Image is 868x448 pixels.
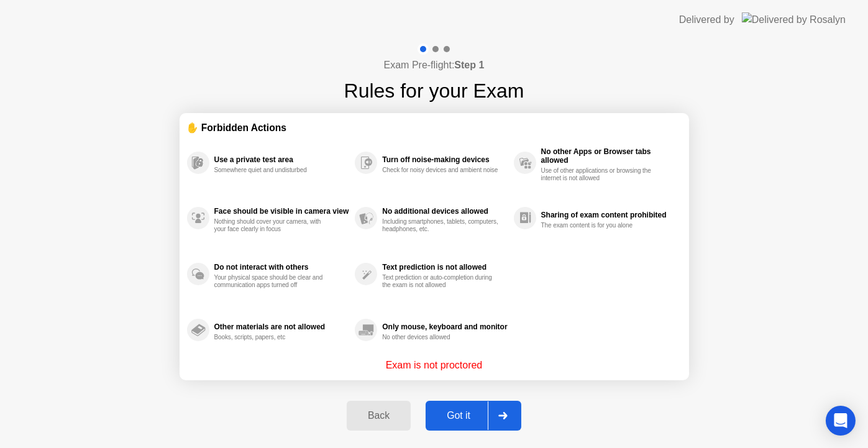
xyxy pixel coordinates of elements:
[541,211,675,219] div: Sharing of exam content prohibited
[429,410,488,421] div: Got it
[214,274,332,289] div: Your physical space should be clear and communication apps turned off
[426,401,521,431] button: Got it
[187,121,682,135] div: ✋ Forbidden Actions
[826,406,856,436] div: Open Intercom Messenger
[214,167,332,174] div: Somewhere quiet and undisturbed
[214,263,349,272] div: Do not interact with others
[541,167,659,182] div: Use of other applications or browsing the internet is not allowed
[214,218,332,233] div: Nothing should cover your camera, with your face clearly in focus
[382,218,500,233] div: Including smartphones, tablets, computers, headphones, etc.
[386,358,483,373] p: Exam is not proctored
[382,263,507,272] div: Text prediction is not allowed
[382,155,507,164] div: Turn off noise-making devices
[382,322,507,331] div: Only mouse, keyboard and monitor
[347,401,411,431] button: Back
[214,334,332,341] div: Books, scripts, papers, etc
[382,334,500,341] div: No other devices allowed
[214,322,349,331] div: Other materials are not allowed
[350,410,407,421] div: Back
[382,274,500,289] div: Text prediction or auto-completion during the exam is not allowed
[541,147,675,165] div: No other Apps or Browser tabs allowed
[344,76,524,106] h1: Rules for your Exam
[382,207,507,216] div: No additional devices allowed
[541,222,659,229] div: The exam content is for you alone
[679,12,734,27] div: Delivered by
[454,60,484,70] b: Step 1
[214,155,349,164] div: Use a private test area
[384,58,485,73] h4: Exam Pre-flight:
[742,12,846,27] img: Delivered by Rosalyn
[214,207,349,216] div: Face should be visible in camera view
[382,167,500,174] div: Check for noisy devices and ambient noise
